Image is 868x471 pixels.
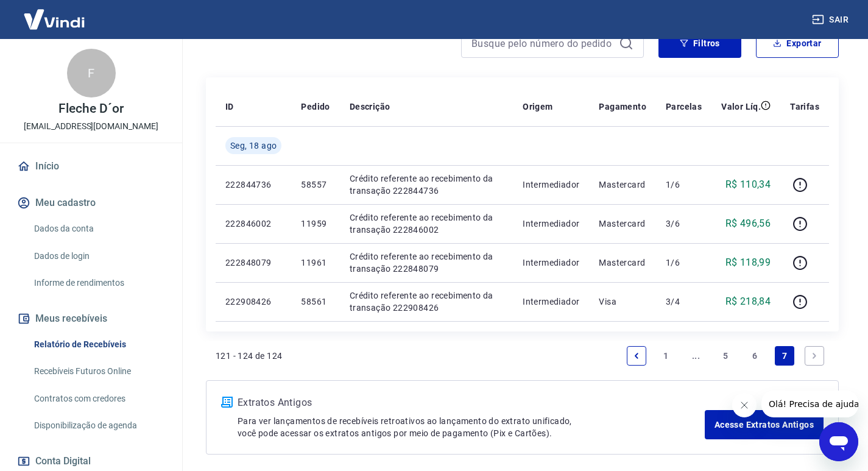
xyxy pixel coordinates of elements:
p: 3/6 [666,218,702,230]
p: Valor Líq. [721,101,761,113]
p: Crédito referente ao recebimento da transação 222908426 [350,289,503,314]
a: Dados da conta [29,216,168,241]
p: Mastercard [599,179,646,191]
p: Intermediador [523,257,579,269]
a: Next page [805,346,824,366]
p: Pagamento [599,101,646,113]
p: Para ver lançamentos de recebíveis retroativos ao lançamento do extrato unificado, você pode aces... [238,415,705,439]
a: Relatório de Recebíveis [29,332,168,357]
p: Tarifas [790,101,819,113]
p: 11959 [301,218,330,230]
p: 222908426 [225,296,281,308]
button: Meus recebíveis [15,305,168,332]
input: Busque pelo número do pedido [471,34,614,52]
button: Exportar [756,29,839,58]
p: 222844736 [225,179,281,191]
button: Filtros [658,29,741,58]
span: Olá! Precisa de ajuda? [7,9,102,18]
iframe: Mensagem da empresa [761,391,858,417]
p: Pedido [301,101,330,113]
a: Page 7 is your current page [775,346,794,366]
p: Extratos Antigos [238,395,705,410]
p: R$ 110,34 [725,177,771,192]
a: Acesse Extratos Antigos [705,410,824,439]
p: Intermediador [523,179,579,191]
p: R$ 218,84 [725,294,771,309]
img: ícone [221,397,233,408]
p: R$ 496,56 [725,216,771,231]
p: Fleche D´or [58,102,123,115]
a: Início [15,153,168,180]
button: Meu cadastro [15,189,168,216]
a: Disponibilização de agenda [29,413,168,438]
a: Jump backward [686,346,705,366]
p: Descrição [350,101,390,113]
p: R$ 118,99 [725,255,771,270]
p: Crédito referente ao recebimento da transação 222848079 [350,250,503,275]
img: Vindi [15,1,94,38]
iframe: Fechar mensagem [732,393,757,417]
p: Intermediador [523,218,579,230]
ul: Pagination [622,341,829,370]
p: 58557 [301,179,330,191]
p: 11961 [301,257,330,269]
p: 121 - 124 de 124 [216,350,282,362]
p: ID [225,101,234,113]
p: Crédito referente ao recebimento da transação 222844736 [350,172,503,197]
p: Intermediador [523,296,579,308]
a: Page 6 [746,346,765,366]
p: 1/6 [666,257,702,269]
span: Seg, 18 ago [230,140,277,152]
a: Contratos com credores [29,386,168,411]
a: Page 1 [657,346,676,366]
p: 222848079 [225,257,281,269]
p: 1/6 [666,179,702,191]
a: Previous page [627,346,646,366]
p: Crédito referente ao recebimento da transação 222846002 [350,211,503,236]
iframe: Botão para abrir a janela de mensagens [819,422,858,461]
div: F [67,49,116,97]
p: Parcelas [666,101,702,113]
a: Page 5 [716,346,735,366]
p: [EMAIL_ADDRESS][DOMAIN_NAME] [24,120,158,133]
p: Origem [523,101,552,113]
p: Visa [599,296,646,308]
p: Mastercard [599,257,646,269]
p: 222846002 [225,218,281,230]
a: Informe de rendimentos [29,271,168,296]
p: Mastercard [599,218,646,230]
a: Recebíveis Futuros Online [29,359,168,384]
p: 3/4 [666,296,702,308]
p: 58561 [301,296,330,308]
button: Sair [810,9,853,31]
a: Dados de login [29,244,168,269]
